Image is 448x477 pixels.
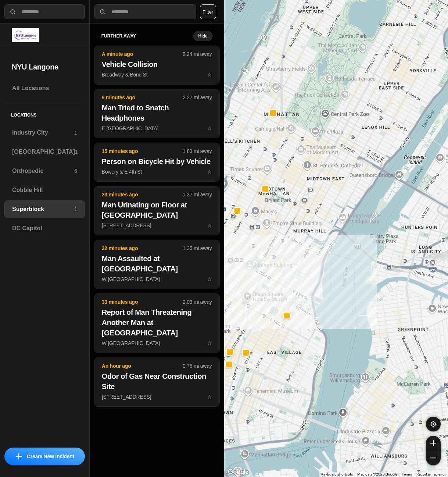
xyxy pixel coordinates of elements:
[416,472,446,476] a: Report a map error
[4,200,85,218] a: Superblock1
[94,293,220,353] button: 33 minutes ago2.03 mi awayReport of Man Threatening Another Man at [GEOGRAPHIC_DATA]W [GEOGRAPHIC...
[102,168,212,175] p: Bowery & E 4th St
[94,186,220,235] button: 23 minutes ago1.37 mi awayMan Urinating on Floor at [GEOGRAPHIC_DATA][STREET_ADDRESS]star
[430,421,437,427] img: recenter
[4,143,85,161] a: [GEOGRAPHIC_DATA]1
[426,436,441,451] button: zoom-in
[102,50,183,58] p: A minute ago
[430,440,436,446] img: zoom-in
[102,103,212,123] h2: Man Tried to Snatch Headphones
[102,393,212,401] p: [STREET_ADDRESS]
[4,79,85,97] a: All Locations
[207,276,212,282] span: star
[426,417,441,431] button: recenter
[183,362,212,370] p: 0.75 mi away
[9,8,17,15] img: search
[430,455,436,461] img: zoom-out
[12,224,77,233] h3: DC Capitol
[102,307,212,338] h2: Report of Man Threatening Another Man at [GEOGRAPHIC_DATA]
[102,191,183,198] p: 23 minutes ago
[207,72,212,78] span: star
[12,186,77,195] h3: Cobble Hill
[102,125,212,132] p: E [GEOGRAPHIC_DATA]
[198,33,207,39] small: Hide
[101,33,194,39] h5: further away
[102,94,183,101] p: 9 minutes ago
[102,200,212,220] h2: Man Urinating on Floor at [GEOGRAPHIC_DATA]
[94,143,220,182] button: 15 minutes ago1.83 mi awayPerson on Bicycle Hit by VehicleBowery & E 4th Ststar
[94,276,220,282] a: 32 minutes ago1.35 mi awayMan Assaulted at [GEOGRAPHIC_DATA]W [GEOGRAPHIC_DATA]star
[207,340,212,346] span: star
[183,147,212,155] p: 1.83 mi away
[94,240,220,289] button: 32 minutes ago1.35 mi awayMan Assaulted at [GEOGRAPHIC_DATA]W [GEOGRAPHIC_DATA]star
[226,467,250,477] img: Google
[193,31,212,41] button: Hide
[102,253,212,274] h2: Man Assaulted at [GEOGRAPHIC_DATA]
[74,129,77,136] p: 1
[74,167,77,175] p: 6
[207,125,212,131] span: star
[4,124,85,142] a: Industry City1
[102,59,212,70] h2: Vehicle Collision
[12,167,74,175] h3: Orthopedic
[75,148,78,156] p: 1
[183,50,212,58] p: 2.24 mi away
[94,357,220,407] button: An hour ago0.75 mi awayOdor of Gas Near Construction Site[STREET_ADDRESS]star
[402,472,412,476] a: Terms (opens in new tab)
[102,222,212,229] p: [STREET_ADDRESS]
[94,340,220,346] a: 33 minutes ago2.03 mi awayReport of Man Threatening Another Man at [GEOGRAPHIC_DATA]W [GEOGRAPHIC...
[207,394,212,400] span: star
[12,84,77,93] h3: All Locations
[94,222,220,228] a: 23 minutes ago1.37 mi awayMan Urinating on Floor at [GEOGRAPHIC_DATA][STREET_ADDRESS]star
[4,162,85,180] a: Orthopedic6
[357,472,397,476] span: Map data ©2025 Google
[94,89,220,138] button: 9 minutes ago2.27 mi awayMan Tried to Snatch HeadphonesE [GEOGRAPHIC_DATA]star
[102,245,183,252] p: 32 minutes ago
[4,220,85,237] a: DC Capitol
[321,472,353,477] button: Keyboard shortcuts
[94,46,220,85] button: A minute ago2.24 mi awayVehicle CollisionBroadway & Bond Ststar
[94,394,220,400] a: An hour ago0.75 mi awayOdor of Gas Near Construction Site[STREET_ADDRESS]star
[99,8,106,15] img: search
[102,371,212,392] h2: Odor of Gas Near Construction Site
[102,156,212,167] h2: Person on Bicycle Hit by Vehicle
[102,298,183,306] p: 33 minutes ago
[27,453,74,460] p: Create New Incident
[102,71,212,78] p: Broadway & Bond St
[207,223,212,228] span: star
[102,275,212,283] p: W [GEOGRAPHIC_DATA]
[426,451,441,465] button: zoom-out
[12,147,75,156] h3: [GEOGRAPHIC_DATA]
[4,448,85,465] button: iconCreate New Incident
[183,191,212,198] p: 1.37 mi away
[226,467,250,477] a: Open this area in Google Maps (opens a new window)
[74,206,77,213] p: 1
[102,339,212,347] p: W [GEOGRAPHIC_DATA]
[12,62,78,72] h2: NYU Langone
[12,28,39,42] img: logo
[94,125,220,131] a: 9 minutes ago2.27 mi awayMan Tried to Snatch HeadphonesE [GEOGRAPHIC_DATA]star
[102,362,183,370] p: An hour ago
[16,453,22,459] img: icon
[4,103,85,124] h5: Locations
[183,298,212,306] p: 2.03 mi away
[12,128,74,137] h3: Industry City
[94,71,220,78] a: A minute ago2.24 mi awayVehicle CollisionBroadway & Bond Ststar
[12,205,74,214] h3: Superblock
[183,94,212,101] p: 2.27 mi away
[207,169,212,175] span: star
[4,181,85,199] a: Cobble Hill
[183,245,212,252] p: 1.35 mi away
[200,4,216,19] button: Filter
[94,168,220,175] a: 15 minutes ago1.83 mi awayPerson on Bicycle Hit by VehicleBowery & E 4th Ststar
[102,147,183,155] p: 15 minutes ago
